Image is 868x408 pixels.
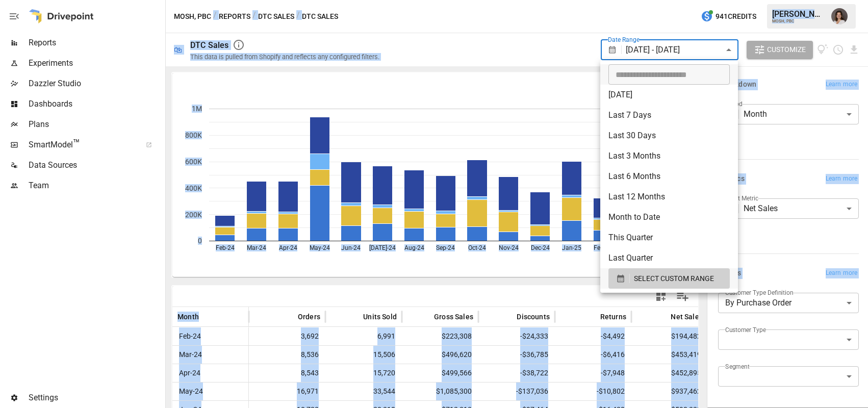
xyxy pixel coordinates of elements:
[600,146,738,166] li: Last 3 Months
[600,207,738,227] li: Month to Date
[600,227,738,248] li: This Quarter
[600,248,738,268] li: Last Quarter
[600,105,738,125] li: Last 7 Days
[600,125,738,146] li: Last 30 Days
[608,268,730,289] button: SELECT CUSTOM RANGE
[600,187,738,207] li: Last 12 Months
[634,272,714,285] span: SELECT CUSTOM RANGE
[600,166,738,187] li: Last 6 Months
[600,85,738,105] li: [DATE]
